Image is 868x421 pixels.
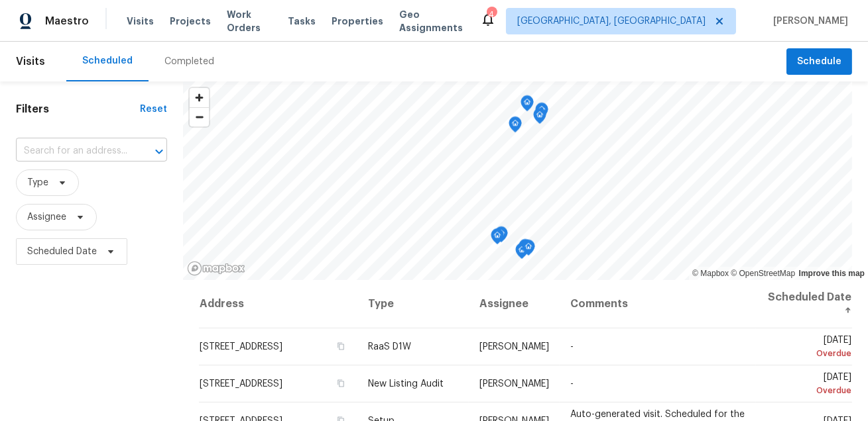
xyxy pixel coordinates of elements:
div: 4 [487,8,496,21]
button: Copy Address [335,340,347,352]
span: Scheduled Date [27,245,97,258]
div: Map marker [519,239,532,259]
span: [STREET_ADDRESS] [200,342,282,351]
span: Work Orders [227,8,272,34]
div: Map marker [521,95,534,116]
div: Map marker [522,240,535,260]
a: Improve this map [799,269,865,278]
span: [PERSON_NAME] [479,342,549,351]
button: Zoom in [190,88,209,107]
span: Visits [16,47,45,76]
span: [GEOGRAPHIC_DATA], [GEOGRAPHIC_DATA] [517,15,706,28]
button: Zoom out [190,107,209,126]
input: Search for an address... [16,141,130,162]
h1: Filters [16,103,140,116]
span: Maestro [45,15,89,28]
a: Mapbox homepage [187,261,245,276]
div: Map marker [491,228,504,249]
span: New Listing Audit [368,379,444,389]
div: Overdue [767,347,851,360]
th: Address [199,280,357,328]
a: Mapbox [692,269,729,278]
span: Projects [170,15,211,28]
span: - [570,342,574,351]
span: [STREET_ADDRESS] [200,379,282,389]
span: [PERSON_NAME] [768,15,848,28]
th: Assignee [469,280,560,328]
canvas: Map [183,81,852,280]
a: OpenStreetMap [731,269,795,278]
span: RaaS D1W [368,342,411,351]
div: Completed [164,55,214,68]
div: Map marker [535,103,548,123]
th: Scheduled Date ↑ [756,280,852,328]
span: - [570,379,574,389]
button: Schedule [786,48,852,75]
span: Geo Assignments [399,8,464,34]
span: Visits [127,15,154,28]
div: Overdue [767,384,851,397]
span: Tasks [288,17,316,26]
button: Copy Address [335,377,347,389]
th: Comments [560,280,755,328]
span: Type [27,176,48,189]
div: Map marker [533,108,546,128]
span: Schedule [797,54,841,70]
div: Reset [140,103,167,116]
div: Map marker [509,117,522,137]
span: [DATE] [767,373,851,397]
th: Type [357,280,469,328]
span: Assignee [27,210,66,224]
button: Open [150,142,168,161]
div: Scheduled [82,54,133,68]
span: [PERSON_NAME] [479,379,549,389]
span: Properties [332,15,383,28]
div: Map marker [515,243,528,263]
div: Map marker [495,226,508,247]
span: [DATE] [767,336,851,360]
